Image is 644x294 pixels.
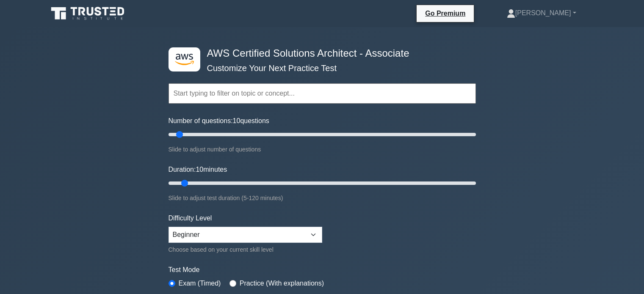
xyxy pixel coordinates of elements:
div: Slide to adjust test duration (5-120 minutes) [169,193,476,203]
a: Go Premium [420,8,470,19]
input: Start typing to filter on topic or concept... [169,83,476,104]
label: Difficulty Level [169,213,212,223]
span: 10 [196,166,203,173]
label: Number of questions: questions [169,116,269,126]
label: Exam (Timed) [179,278,221,289]
a: [PERSON_NAME] [486,5,597,22]
div: Choose based on your current skill level [169,245,322,255]
h4: AWS Certified Solutions Architect - Associate [204,47,434,60]
span: 10 [233,117,240,124]
label: Test Mode [169,265,476,275]
label: Duration: minutes [169,165,227,175]
div: Slide to adjust number of questions [169,144,476,154]
label: Practice (With explanations) [240,278,324,289]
